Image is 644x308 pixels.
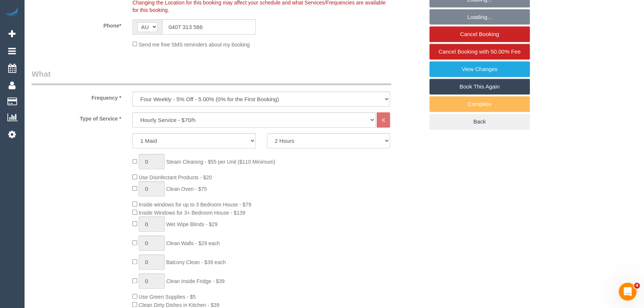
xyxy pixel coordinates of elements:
[166,240,220,246] span: Clean Walls - $29 each
[619,283,637,301] iframe: Intercom live chat
[166,221,218,227] span: Wet Wipe Blinds - $29
[139,41,250,47] span: Send me free SMS reminders about my booking
[438,48,521,55] span: Cancel Booking with 50.00% Fee
[429,44,530,60] a: Cancel Booking with 50.00% Fee
[26,92,127,102] label: Frequency *
[166,259,226,265] span: Balcony Clean - $39 each
[429,79,530,94] a: Book This Again
[162,19,256,35] input: Phone*
[139,210,245,216] span: Inside Windows for 3+ Bedroom House - $139
[429,114,530,129] a: Back
[26,19,127,29] label: Phone*
[429,26,530,42] a: Cancel Booking
[166,278,225,284] span: Clean Inside Fridge - $39
[4,7,19,18] img: Automaid Logo
[634,283,640,289] span: 4
[429,61,530,77] a: View Changes
[139,174,212,180] span: Use Disinfectant Products - $20
[166,159,275,165] span: Steam Cleaning - $55 per Unit ($110 Minimum)
[139,294,196,300] span: Use Green Supplies - $5
[166,186,207,192] span: Clean Oven - $75
[26,112,127,122] label: Type of Service *
[139,202,251,208] span: Inside windows for up to 3 Bedroom House - $79
[32,68,391,85] legend: What
[139,302,219,308] span: Clean Dirty Dishes in Kitchen - $39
